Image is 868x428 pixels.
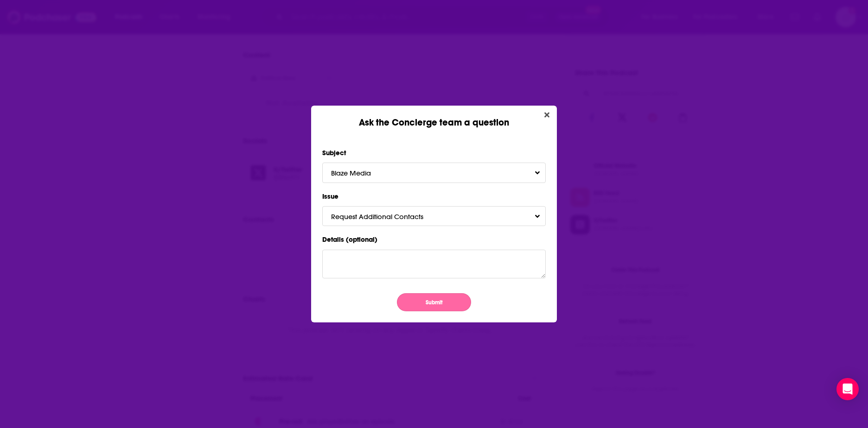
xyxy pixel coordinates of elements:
button: Request Additional ContactsToggle Pronoun Dropdown [322,206,546,226]
div: Ask the Concierge team a question [311,106,557,128]
button: Blaze MediaToggle Pronoun Dropdown [322,163,546,183]
button: Submit [397,293,471,311]
button: Close [541,109,553,121]
span: Request Additional Contacts [331,212,442,221]
label: Issue [322,190,546,202]
label: Subject [322,147,546,159]
div: Open Intercom Messenger [836,378,859,400]
label: Details (optional) [322,233,546,245]
span: Blaze Media [331,169,389,177]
